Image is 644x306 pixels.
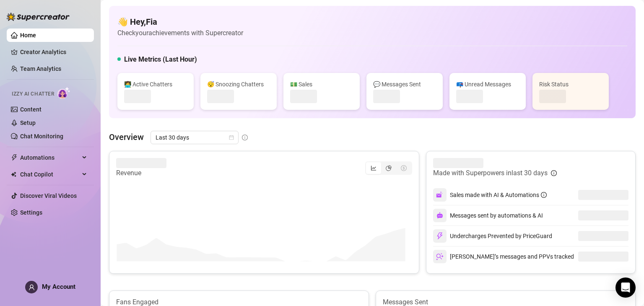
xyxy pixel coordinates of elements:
[436,232,444,240] img: svg%3e
[20,119,36,126] a: Setup
[365,161,412,175] div: segmented control
[207,80,270,89] div: 😴 Snoozing Chatters
[20,192,77,199] a: Discover Viral Videos
[436,191,444,199] img: svg%3e
[290,80,353,89] div: 💵 Sales
[12,90,54,98] span: Izzy AI Chatter
[117,16,243,28] h4: 👋 Hey, Fia
[117,28,243,38] article: Check your achievements with Supercreator
[20,209,42,216] a: Settings
[20,151,80,164] span: Automations
[401,165,407,171] span: dollar-circle
[156,131,234,144] span: Last 30 days
[109,131,144,143] article: Overview
[450,190,547,200] div: Sales made with AI & Automations
[456,80,519,89] div: 📪 Unread Messages
[541,192,547,198] span: info-circle
[29,284,35,290] span: user
[20,168,80,181] span: Chat Copilot
[124,80,187,89] div: 👩‍💻 Active Chatters
[242,135,248,140] span: info-circle
[386,165,392,171] span: pie-chart
[436,212,443,219] img: svg%3e
[373,80,436,89] div: 💬 Messages Sent
[11,171,16,177] img: Chat Copilot
[371,165,377,171] span: line-chart
[42,283,75,290] span: My Account
[7,13,70,21] img: logo-BBDzfeDw.svg
[20,133,63,140] a: Chat Monitoring
[229,135,234,140] span: calendar
[57,87,70,99] img: AI Chatter
[20,32,36,39] a: Home
[615,277,636,298] div: Open Intercom Messenger
[551,170,557,176] span: info-circle
[20,106,42,113] a: Content
[433,168,548,178] article: Made with Superpowers in last 30 days
[20,65,61,72] a: Team Analytics
[433,229,552,243] div: Undercharges Prevented by PriceGuard
[124,54,197,65] h5: Live Metrics (Last Hour)
[433,209,543,222] div: Messages sent by automations & AI
[11,154,18,161] span: thunderbolt
[436,253,444,260] img: svg%3e
[433,250,574,263] div: [PERSON_NAME]’s messages and PPVs tracked
[539,80,602,89] div: Risk Status
[116,168,166,178] article: Revenue
[20,45,87,59] a: Creator Analytics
